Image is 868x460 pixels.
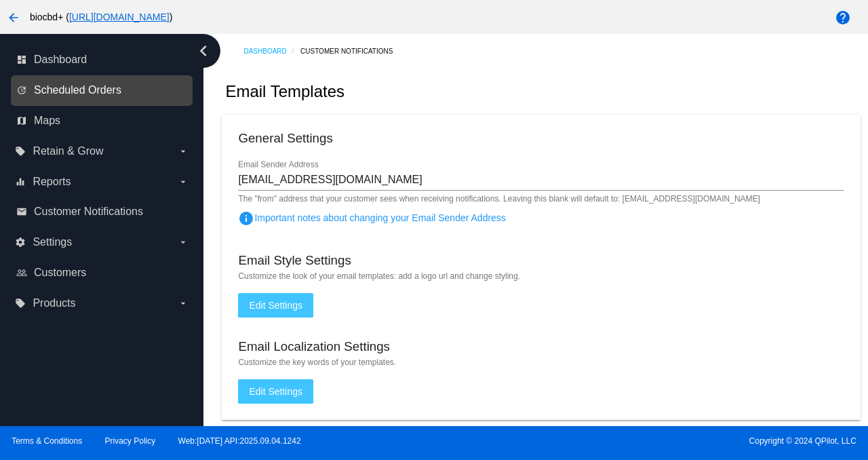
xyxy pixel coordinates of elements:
span: Edit Settings [249,300,302,311]
span: Products [33,297,75,309]
i: settings [15,237,26,248]
button: Edit Settings [238,293,313,318]
a: Customer Notifications [300,41,405,62]
span: biocbd+ ( ) [30,12,172,22]
i: local_offer [15,146,26,157]
i: email [16,206,27,217]
a: Dashboard [243,41,300,62]
i: arrow_drop_down [178,176,189,187]
mat-icon: arrow_back [5,9,22,26]
i: map [16,115,27,126]
a: map Maps [16,110,189,132]
span: Customers [34,267,86,279]
span: Dashboard [34,54,87,66]
span: Copyright © 2024 QPilot, LLC [446,436,856,446]
i: equalizer [15,176,26,187]
h3: Email Localization Settings [238,339,390,354]
span: Reports [33,176,71,188]
mat-icon: info [238,210,254,227]
mat-hint: Customize the key words of your templates. [238,358,844,367]
a: people_outline Customers [16,262,189,284]
mat-hint: The "from" address that your customer sees when receiving notifications. Leaving this blank will ... [238,195,760,204]
a: email Customer Notifications [16,201,189,223]
span: Retain & Grow [33,145,103,157]
a: Terms & Conditions [12,436,82,446]
i: dashboard [16,54,27,65]
span: Settings [33,236,72,248]
h3: General Settings [238,131,332,146]
span: Edit Settings [249,386,302,397]
a: Privacy Policy [105,436,156,446]
a: Web:[DATE] API:2025.09.04.1242 [178,436,301,446]
input: Email Sender Address [238,174,844,186]
span: Scheduled Orders [34,84,121,96]
i: local_offer [15,298,26,309]
i: people_outline [16,267,27,278]
i: update [16,85,27,96]
span: Important notes about changing your Email Sender Address [238,212,505,223]
i: arrow_drop_down [178,146,189,157]
i: arrow_drop_down [178,298,189,309]
mat-hint: Customize the look of your email templates: add a logo url and change styling. [238,271,844,281]
a: dashboard Dashboard [16,49,189,71]
button: Edit Settings [238,379,313,404]
a: [URL][DOMAIN_NAME] [69,12,170,22]
button: Important notes about changing your Email Sender Address [238,204,265,231]
a: update Scheduled Orders [16,79,189,101]
h3: Email Style Settings [238,253,351,268]
i: arrow_drop_down [178,237,189,248]
span: Customer Notifications [34,206,143,218]
h2: Email Templates [225,82,344,101]
mat-icon: help [835,9,851,26]
span: Maps [34,115,60,127]
i: chevron_left [193,40,214,62]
